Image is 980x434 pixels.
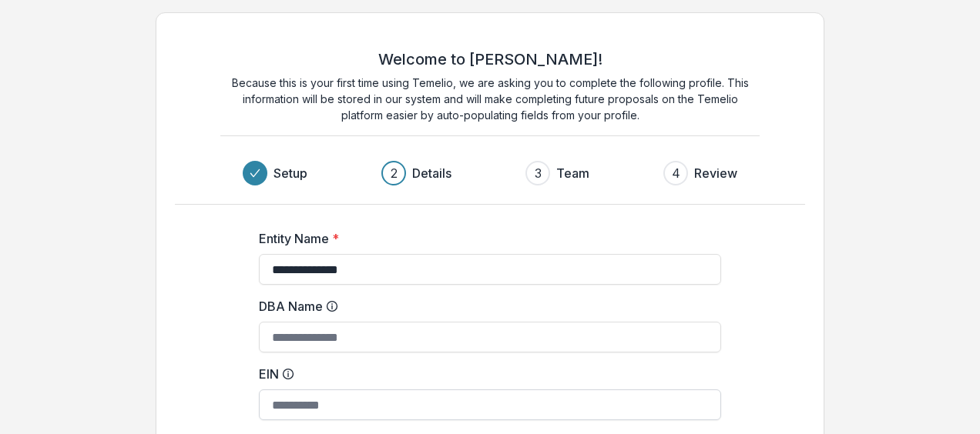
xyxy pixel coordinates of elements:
[694,164,737,182] h3: Review
[274,164,307,182] h3: Setup
[220,75,760,123] p: Because this is your first time using Temelio, we are asking you to complete the following profil...
[535,164,542,182] div: 3
[391,164,398,182] div: 2
[259,365,712,383] label: EIN
[259,229,712,248] label: Entity Name
[412,164,451,182] h3: Details
[378,50,602,68] h2: Welcome to [PERSON_NAME]!
[672,164,680,182] div: 4
[243,161,737,185] div: Progress
[556,164,589,182] h3: Team
[259,297,712,315] label: DBA Name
